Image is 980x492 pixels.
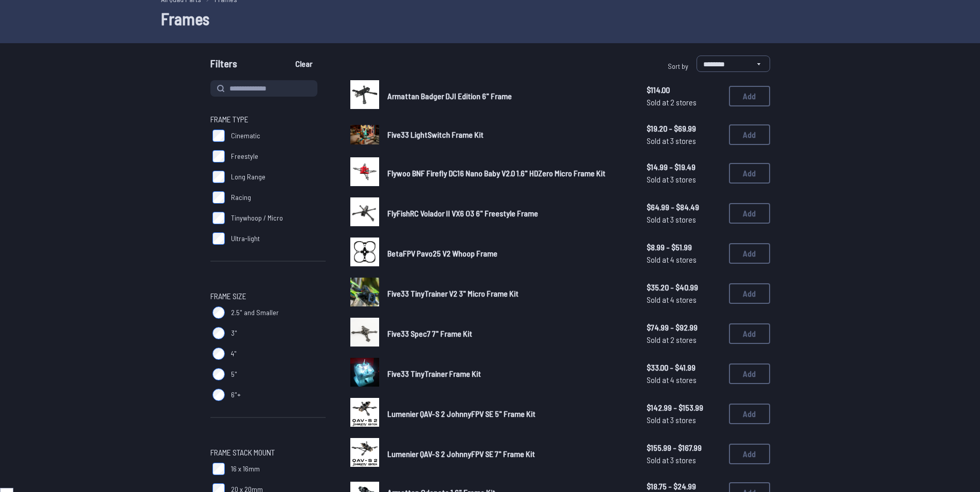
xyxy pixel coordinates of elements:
button: Add [729,86,770,106]
button: Add [729,203,770,224]
input: Cinematic [212,130,225,142]
span: Sold at 3 stores [647,173,721,186]
button: Add [729,283,770,304]
span: BetaFPV Pavo25 V2 Whoop Frame [387,248,497,258]
a: Five33 Spec7 7" Frame Kit [387,327,630,340]
h1: Frames [161,6,819,31]
img: image [350,398,379,427]
input: 5" [212,368,225,380]
a: image [350,278,379,309]
a: Flywoo BNF Firefly DC16 Nano Baby V2.0 1.6" HDZero Micro Frame Kit [387,167,630,179]
input: 4" [212,348,225,360]
input: Freestyle [212,150,225,162]
a: Lumenier QAV-S 2 JohnnyFPV SE 5" Frame Kit [387,408,630,420]
span: Five33 LightSwitch Frame Kit [387,130,484,139]
span: Five33 TinyTrainer Frame Kit [387,369,481,378]
img: image [350,238,379,266]
button: Add [729,163,770,184]
button: Clear [287,56,321,72]
span: Filters [210,56,237,76]
a: Five33 TinyTrainer Frame Kit [387,368,630,380]
input: 6"+ [212,389,225,401]
a: image [350,398,379,430]
input: 16 x 16mm [212,463,225,475]
span: $35.20 - $40.99 [647,281,721,294]
img: image [350,125,379,144]
input: Ultra-light [212,232,225,245]
a: image [350,80,379,112]
span: Sold at 3 stores [647,135,721,147]
a: image [350,120,379,149]
img: image [350,358,379,387]
span: Sold at 3 stores [647,213,721,226]
button: Add [729,404,770,424]
span: Sold at 2 stores [647,334,721,346]
span: 4" [231,349,237,359]
span: Armattan Badger DJI Edition 6" Frame [387,91,512,101]
span: $33.00 - $41.99 [647,361,721,374]
button: Add [729,323,770,344]
button: Add [729,363,770,384]
button: Add [729,444,770,464]
span: Sold at 3 stores [647,454,721,466]
span: $14.99 - $19.49 [647,161,721,173]
span: $74.99 - $92.99 [647,321,721,334]
span: 3" [231,328,237,338]
span: Freestyle [231,151,258,161]
span: $19.20 - $69.99 [647,122,721,135]
span: 5" [231,369,237,379]
span: $64.99 - $84.49 [647,201,721,213]
img: image [350,197,379,226]
button: Add [729,243,770,264]
button: Add [729,124,770,145]
select: Sort by [697,56,770,72]
input: 3" [212,327,225,339]
a: Five33 LightSwitch Frame Kit [387,129,630,141]
a: Five33 TinyTrainer V2 3" Micro Frame Kit [387,287,630,300]
a: image [350,238,379,269]
span: $142.99 - $153.99 [647,402,721,414]
input: Racing [212,191,225,204]
a: FlyFishRC Volador II VX6 O3 6" Freestyle Frame [387,207,630,220]
span: Sold at 4 stores [647,253,721,266]
span: Lumenier QAV-S 2 JohnnyFPV SE 7" Frame Kit [387,449,535,459]
span: Frame Size [210,290,246,302]
span: Sort by [668,62,688,70]
a: Lumenier QAV-S 2 JohnnyFPV SE 7" Frame Kit [387,448,630,460]
input: Long Range [212,171,225,183]
img: image [350,438,379,467]
span: 16 x 16mm [231,464,260,474]
span: $114.00 [647,84,721,96]
a: image [350,358,379,390]
span: Five33 Spec7 7" Frame Kit [387,329,472,338]
input: 2.5" and Smaller [212,306,225,319]
span: Tinywhoop / Micro [231,213,283,223]
a: Armattan Badger DJI Edition 6" Frame [387,90,630,102]
img: image [350,80,379,109]
span: Five33 TinyTrainer V2 3" Micro Frame Kit [387,288,519,298]
span: $155.99 - $167.99 [647,442,721,454]
span: Ultra-light [231,233,260,244]
a: image [350,197,379,229]
span: Racing [231,192,251,203]
a: BetaFPV Pavo25 V2 Whoop Frame [387,247,630,260]
span: Long Range [231,172,265,182]
span: Cinematic [231,131,260,141]
span: Frame Stack Mount [210,446,275,459]
span: Frame Type [210,113,248,125]
span: Flywoo BNF Firefly DC16 Nano Baby V2.0 1.6" HDZero Micro Frame Kit [387,168,605,178]
span: Sold at 2 stores [647,96,721,108]
a: image [350,438,379,470]
span: FlyFishRC Volador II VX6 O3 6" Freestyle Frame [387,208,538,218]
span: Sold at 3 stores [647,414,721,426]
span: Lumenier QAV-S 2 JohnnyFPV SE 5" Frame Kit [387,409,536,418]
img: image [350,318,379,347]
span: 6"+ [231,390,241,400]
span: 2.5" and Smaller [231,307,279,318]
span: Sold at 4 stores [647,294,721,306]
img: image [350,278,379,306]
input: Tinywhoop / Micro [212,212,225,224]
span: Sold at 4 stores [647,374,721,386]
span: $8.99 - $51.99 [647,241,721,253]
a: image [350,318,379,350]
